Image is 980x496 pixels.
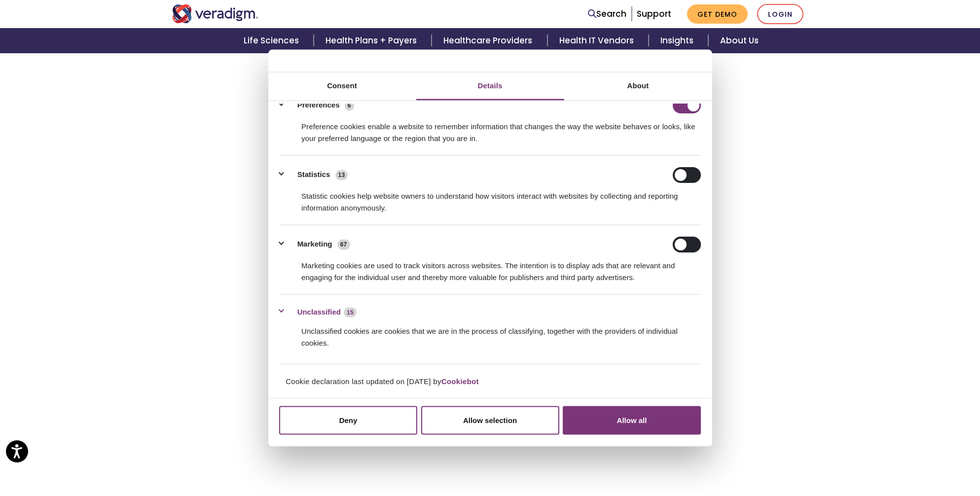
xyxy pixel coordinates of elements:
button: Unclassified (15) [279,306,363,318]
button: Deny [279,406,417,435]
a: Life Sciences [232,28,314,53]
button: Allow all [563,406,701,435]
a: Login [757,4,803,24]
div: Marketing cookies are used to track visitors across websites. The intention is to display ads tha... [279,252,701,283]
button: Marketing (67) [279,236,356,252]
a: Support [637,8,671,20]
a: Cookiebot [441,377,479,385]
a: Healthcare Providers [432,28,547,53]
div: Cookie declaration last updated on [DATE] by [271,375,709,395]
button: Preferences (6) [279,97,360,113]
a: Search [588,7,626,21]
label: Statistics [297,169,330,180]
a: Consent [268,72,416,101]
a: About Us [708,28,770,53]
div: Unclassified cookies are cookies that we are in the process of classifying, together with the pro... [279,318,701,349]
iframe: Drift Chat Widget [931,447,968,484]
div: Preference cookies enable a website to remember information that changes the way the website beha... [279,113,701,144]
a: Insights [649,28,708,53]
a: Get Demo [687,4,748,24]
a: Details [416,72,564,101]
img: Veradigm logo [172,4,258,23]
a: Health Plans + Payers [314,28,432,53]
div: Statistic cookies help website owners to understand how visitors interact with websites by collec... [279,182,701,213]
label: Marketing [297,239,332,250]
a: Health IT Vendors [547,28,649,53]
button: Statistics (13) [279,167,354,182]
a: About [564,72,712,101]
label: Preferences [297,100,340,111]
button: Allow selection [421,406,559,435]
